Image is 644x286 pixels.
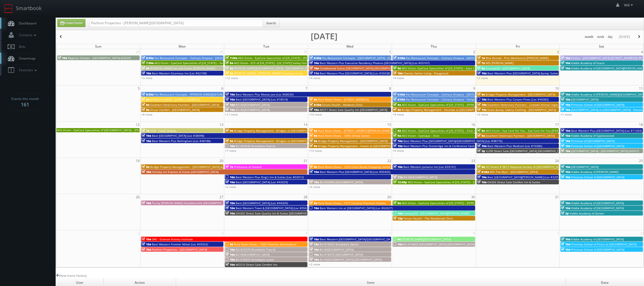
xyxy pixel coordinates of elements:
span: Rack Room Shoes - 1255 Cross Roads Shopping Center [318,165,391,169]
span: 10a [561,149,570,153]
span: 10a [393,165,403,169]
span: 10a [561,242,570,246]
span: 10a [225,180,235,184]
span: 10a [477,180,487,184]
span: 10a [225,211,235,215]
span: 8a [142,103,149,107]
span: 9a [393,134,401,138]
span: Best Western Plus [GEOGRAPHIC_DATA] (Loc #11203) [571,129,642,133]
span: 8:30a [309,103,321,107]
span: Charter Senior Living - Naugatuck [403,71,448,75]
span: 7:30a [225,56,237,60]
span: 10a [309,66,319,70]
span: 9a [309,144,317,148]
span: 10a [393,242,403,246]
span: BU #18660 [GEOGRAPHIC_DATA] [GEOGRAPHIC_DATA] [403,242,475,246]
span: 16 [471,122,476,128]
span: 10a [225,253,235,256]
span: Bridge Property Management - [GEOGRAPHIC_DATA] [318,139,388,143]
span: Best [GEOGRAPHIC_DATA][PERSON_NAME] (Loc #32091) [487,175,562,179]
span: Best Western Jamaica Inn (Loc #33141) [403,165,456,169]
span: 10a [309,242,319,246]
span: 12 [135,122,140,128]
span: BU #03080 [GEOGRAPHIC_DATA] [320,180,363,184]
span: 8 [389,85,392,91]
a: +3 more [477,113,488,116]
span: BU #18370 [GEOGRAPHIC_DATA] [320,253,363,256]
span: 10a [225,92,235,96]
span: Will [624,3,635,8]
span: 6:30a [393,56,405,60]
span: [PERSON_NAME] Inn and Suites [PERSON_NAME] [150,66,215,70]
span: Fox Restaurant Concepts - [GEOGRAPHIC_DATA] - [GEOGRAPHIC_DATA] [322,56,415,60]
span: Best Western Frontier Motel (Loc #05052) [152,242,208,246]
span: Holiday Inn Express & Suites [GEOGRAPHIC_DATA] [152,170,218,174]
span: 6 [221,85,224,91]
span: 9a [309,139,317,143]
span: 10a [142,237,151,241]
span: Kiddie Academy of [GEOGRAPHIC_DATA] [571,201,624,205]
span: Rack Room Shoes - [STREET_ADDRESS][PERSON_NAME] [318,129,391,133]
span: Kiddie Academy of Cypresswood [571,134,614,138]
span: BU #18410 Brookdale Lenoir [236,258,274,261]
span: 6:30a [142,92,154,96]
span: BU #[GEOGRAPHIC_DATA] [320,248,354,251]
span: Concept3D - [GEOGRAPHIC_DATA] [486,66,530,70]
span: Best Western Plus Moose Jaw (Loc #68030) [236,92,293,96]
span: Best Western Plus Bellingham (Loc #48188) [152,139,211,143]
span: Dashboard [16,21,36,26]
span: Thu [431,44,437,49]
span: Kiddie Academy of Itsaca [571,61,604,65]
span: Bridge Property Management - [GEOGRAPHIC_DATA] at [GEOGRAPHIC_DATA] [150,165,251,169]
span: 7 [305,85,308,91]
span: 10a [477,97,487,101]
span: 4 [640,49,643,55]
span: Best Western Inn at [GEOGRAPHIC_DATA] (Loc #62027) [320,206,393,210]
span: 29 [219,49,224,55]
span: OH302 Direct Sale Quality Inn & Suites [GEOGRAPHIC_DATA] - [GEOGRAPHIC_DATA] [236,211,346,215]
span: Rack Room Shoes - [STREET_ADDRESS] [318,97,369,101]
span: 10a [561,134,570,138]
a: +4 more [393,76,404,80]
span: Sun [95,44,102,49]
span: Primrose School of [GEOGRAPHIC_DATA] [571,175,624,179]
span: Best Western Plus [GEOGRAPHIC_DATA] (Loc #05435) [320,170,390,174]
span: Visual Comfort - [GEOGRAPHIC_DATA] [150,108,199,112]
span: Primrose School of [GEOGRAPHIC_DATA] [571,103,624,107]
span: 10a [561,103,570,107]
span: 8:30a [477,170,489,174]
span: Primrose of [GEOGRAPHIC_DATA] [571,139,615,143]
span: Best Western Plus King's Inn & Suites (Loc #03012) [236,175,304,179]
span: Events this month [11,96,39,102]
span: Fox Restaurant Concepts - [PERSON_NAME][GEOGRAPHIC_DATA] [154,92,239,96]
span: 2p [561,211,569,215]
a: +10 more [309,149,322,153]
a: Create Event [57,19,85,27]
span: 10a [477,144,487,148]
span: Southern Veterinary Partners - Livewell Animal Urgent Care of [GEOGRAPHIC_DATA] [487,103,598,107]
span: 10a [561,56,570,60]
span: Best [GEOGRAPHIC_DATA] (Loc #43029) [236,180,288,184]
span: 7:30a [142,61,154,65]
span: 10a [561,97,570,101]
a: +12 more [225,76,238,80]
span: AEG Vision - EyeCare Specialties of [US_STATE] – Elite Vision Care ([GEOGRAPHIC_DATA]) [402,129,519,133]
span: 10a [142,201,151,205]
span: 10a [58,56,67,60]
span: 28 [135,49,140,55]
span: 3 [556,49,559,55]
span: BU #00946 Brookdale Skyline [236,144,275,148]
span: 10a [561,129,570,133]
span: Sat [599,44,604,49]
span: BU #[GEOGRAPHIC_DATA] [236,253,270,256]
span: 10a [142,134,151,138]
span: 10a [309,206,319,210]
span: 10a [225,97,235,101]
a: +6 more [309,185,320,189]
span: 9a [393,108,401,112]
span: 10a [225,206,235,210]
span: 6:30a [393,97,405,101]
span: [GEOGRAPHIC_DATA] - [GEOGRAPHIC_DATA] (60567) [571,149,639,153]
span: Best Western Plus Executive Residency Phoenix [GEOGRAPHIC_DATA] (Loc #03167) [320,61,430,65]
span: 10a [225,248,235,251]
